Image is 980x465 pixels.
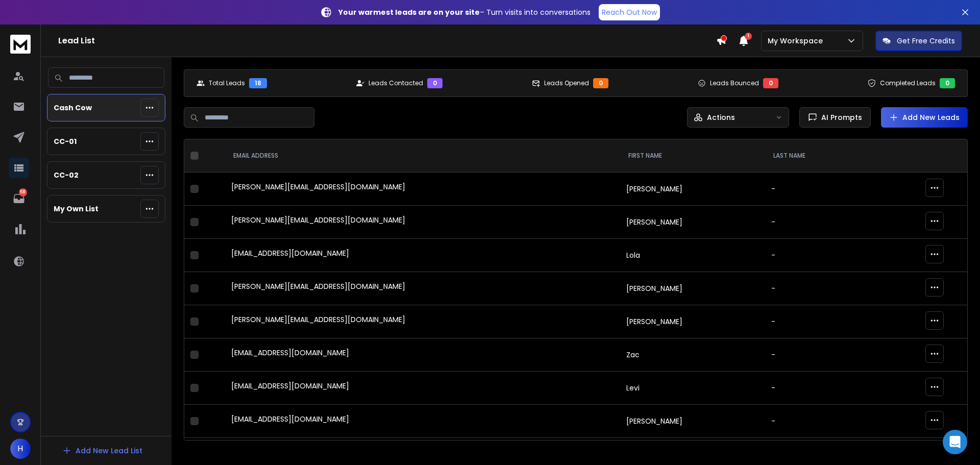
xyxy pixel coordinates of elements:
[602,7,657,17] p: Reach Out Now
[231,182,614,196] div: [PERSON_NAME][EMAIL_ADDRESS][DOMAIN_NAME]
[707,112,735,123] p: Actions
[231,348,614,362] div: [EMAIL_ADDRESS][DOMAIN_NAME]
[765,372,868,405] td: -
[881,107,968,128] button: Add New Leads
[765,206,868,239] td: -
[209,79,245,87] p: Total Leads
[10,35,31,54] img: logo
[231,414,614,428] div: [EMAIL_ADDRESS][DOMAIN_NAME]
[620,139,765,173] th: FIRST NAME
[54,136,77,146] p: CC-01
[943,430,967,454] div: Open Intercom Messenger
[54,170,79,180] p: CC-02
[231,314,614,329] div: [PERSON_NAME][EMAIL_ADDRESS][DOMAIN_NAME]
[231,248,614,262] div: [EMAIL_ADDRESS][DOMAIN_NAME]
[10,438,31,459] button: H
[799,107,871,128] button: AI Prompts
[765,272,868,305] td: -
[765,173,868,206] td: -
[249,78,267,88] div: 18
[620,338,765,372] td: Zac
[620,239,765,272] td: Lola
[880,79,936,87] p: Completed Leads
[897,36,955,46] p: Get Free Credits
[620,405,765,438] td: [PERSON_NAME]
[768,36,827,46] p: My Workspace
[338,7,480,17] strong: Your warmest leads are on your site
[940,78,955,88] div: 0
[58,35,716,47] h1: Lead List
[599,4,660,20] a: Reach Out Now
[231,381,614,395] div: [EMAIL_ADDRESS][DOMAIN_NAME]
[427,78,443,88] div: 0
[620,272,765,305] td: [PERSON_NAME]
[765,305,868,338] td: -
[765,405,868,438] td: -
[231,281,614,296] div: [PERSON_NAME][EMAIL_ADDRESS][DOMAIN_NAME]
[620,173,765,206] td: [PERSON_NAME]
[54,204,99,214] p: My Own List
[817,112,862,123] span: AI Prompts
[710,79,759,87] p: Leads Bounced
[338,7,591,17] p: – Turn visits into conversations
[620,305,765,338] td: [PERSON_NAME]
[765,139,868,173] th: LAST NAME
[9,188,29,209] a: 58
[620,206,765,239] td: [PERSON_NAME]
[765,338,868,372] td: -
[369,79,423,87] p: Leads Contacted
[19,188,27,197] p: 58
[231,215,614,229] div: [PERSON_NAME][EMAIL_ADDRESS][DOMAIN_NAME]
[593,78,608,88] div: 0
[763,78,778,88] div: 0
[620,372,765,405] td: Levi
[765,239,868,272] td: -
[875,31,962,51] button: Get Free Credits
[889,112,960,123] a: Add New Leads
[54,440,151,461] button: Add New Lead List
[745,33,752,40] span: 1
[544,79,589,87] p: Leads Opened
[225,139,620,173] th: EMAIL ADDRESS
[54,103,92,113] p: Cash Cow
